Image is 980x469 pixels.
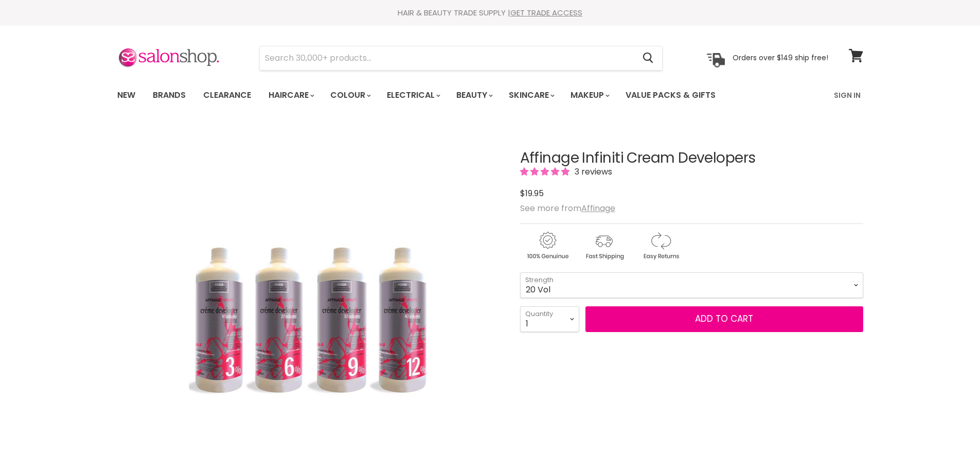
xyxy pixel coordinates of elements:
[520,202,615,214] span: See more from
[733,53,828,62] p: Orders over $149 ship free!
[261,84,320,106] a: Haircare
[929,421,970,459] iframe: Gorgias live chat messenger
[259,46,663,71] form: Product
[581,202,615,214] a: Affinage
[110,80,776,110] ul: Main menu
[695,312,753,325] span: Add to cart
[110,84,143,106] a: New
[104,8,876,18] div: HAIR & BEAUTY TRADE SUPPLY |
[195,84,259,106] a: Clearance
[379,84,447,106] a: Electrical
[260,46,635,70] input: Search
[520,230,575,262] img: genuine.gif
[104,80,876,110] nav: Main
[563,84,616,106] a: Makeup
[633,230,688,262] img: returns.gif
[618,84,723,106] a: Value Packs & Gifts
[520,306,579,332] select: Quantity
[510,7,582,18] a: GET TRADE ACCESS
[501,84,561,106] a: Skincare
[577,230,631,262] img: shipping.gif
[520,187,544,199] span: $19.95
[449,84,499,106] a: Beauty
[520,150,863,166] h1: Affinage Infiniti Cream Developers
[323,84,377,106] a: Colour
[520,166,572,178] span: 5.00 stars
[635,46,662,70] button: Search
[145,84,193,106] a: Brands
[828,84,867,106] a: Sign In
[572,166,612,178] span: 3 reviews
[585,306,863,332] button: Add to cart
